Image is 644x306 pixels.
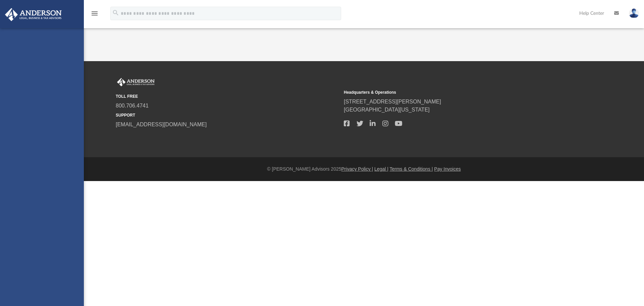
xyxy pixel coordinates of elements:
a: Privacy Policy | [341,166,373,172]
img: Anderson Advisors Platinum Portal [3,8,64,21]
a: menu [91,13,99,17]
i: menu [91,9,99,17]
a: 800.706.4741 [116,103,149,108]
a: [EMAIL_ADDRESS][DOMAIN_NAME] [116,122,207,127]
img: Anderson Advisors Platinum Portal [116,78,156,87]
div: © [PERSON_NAME] Advisors 2025 [84,166,644,173]
a: [GEOGRAPHIC_DATA][US_STATE] [344,107,430,113]
a: [STREET_ADDRESS][PERSON_NAME] [344,99,441,104]
a: Pay Invoices [434,166,461,172]
img: User Pic [629,8,639,18]
small: Headquarters & Operations [344,89,567,95]
a: Legal | [374,166,388,172]
small: TOLL FREE [116,93,339,99]
i: search [112,9,119,16]
small: SUPPORT [116,112,339,118]
a: Terms & Conditions | [390,166,433,172]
